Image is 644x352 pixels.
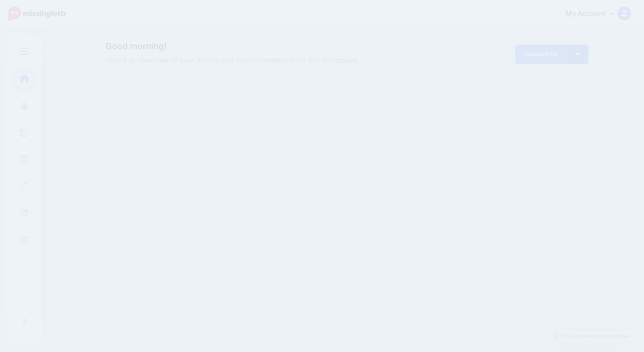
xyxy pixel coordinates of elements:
span: Good morning! [106,41,167,51]
a: My Account [557,3,631,25]
span: Here's an overview of your activity and recommendations for this workspace. [106,55,423,66]
a: Tell us how we can improve [549,330,634,342]
img: menu.png [20,47,28,55]
img: arrow-down-white.png [576,53,580,56]
a: Create Post [515,44,567,64]
img: Missinglettr [8,6,66,21]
